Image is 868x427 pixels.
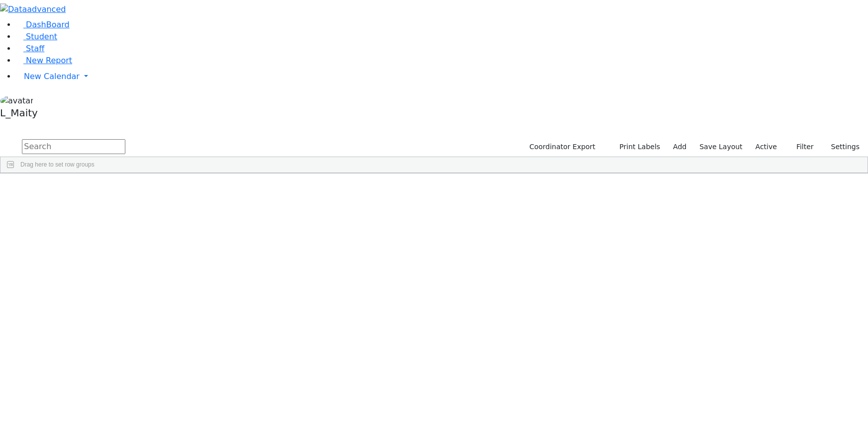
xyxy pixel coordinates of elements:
[26,44,44,53] span: Staff
[16,20,70,29] a: DashBoard
[26,32,57,41] span: Student
[22,139,125,154] input: Search
[16,32,57,41] a: Student
[16,56,72,65] a: New Report
[751,139,781,155] label: Active
[818,139,864,155] button: Settings
[20,161,95,168] span: Drag here to set row groups
[523,139,600,155] button: Coordinator Export
[608,139,665,155] button: Print Labels
[26,20,70,29] span: DashBoard
[24,72,80,81] span: New Calendar
[783,139,818,155] button: Filter
[669,139,691,155] a: Add
[16,67,868,86] a: New Calendar
[695,139,747,155] button: Save Layout
[26,56,72,65] span: New Report
[16,44,44,53] a: Staff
